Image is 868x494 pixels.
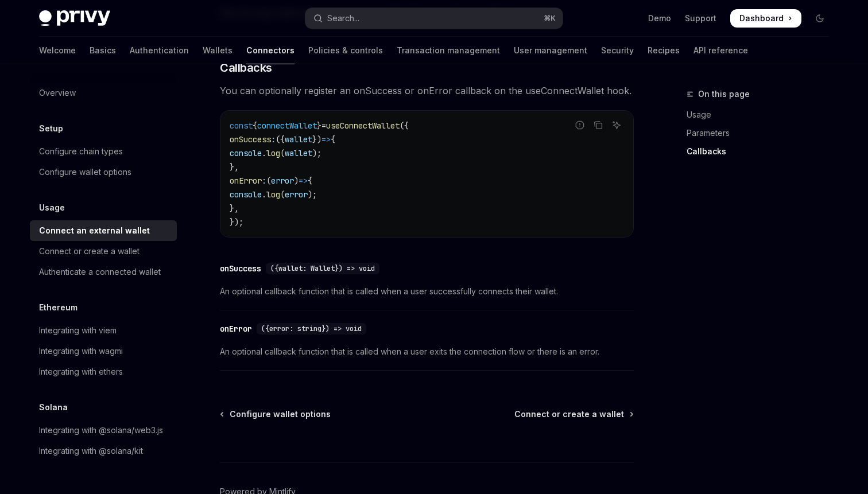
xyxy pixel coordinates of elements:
h5: Setup [39,122,63,135]
span: You can optionally register an onSuccess or onError callback on the useConnectWallet hook. [220,83,634,99]
span: { [331,134,335,145]
span: An optional callback function that is called when a user exits the connection flow or there is an... [220,345,634,359]
span: => [299,176,308,186]
span: wallet [285,134,312,145]
button: Report incorrect code [572,118,587,133]
a: Connect or create a wallet [30,241,177,262]
button: Copy the contents from the code block [591,118,606,133]
div: Integrating with wagmi [39,344,123,358]
a: Transaction management [397,37,500,64]
span: const [230,120,253,131]
a: Connectors [246,37,294,64]
div: Overview [39,86,76,100]
div: Integrating with @solana/web3.js [39,423,163,437]
a: Integrating with @solana/web3.js [30,420,177,441]
a: Authentication [130,37,189,64]
span: Dashboard [739,13,784,24]
a: Wallets [203,37,232,64]
span: error [285,189,308,200]
span: }, [230,162,239,172]
span: log [266,148,280,158]
div: Authenticate a connected wallet [39,265,161,279]
div: Connect or create a wallet [39,244,139,258]
span: console [230,189,262,200]
h5: Ethereum [39,301,77,314]
a: Configure wallet options [221,409,331,420]
a: Overview [30,83,177,103]
span: : [262,176,266,186]
a: Recipes [648,37,680,64]
div: Connect an external wallet [39,224,150,238]
span: }, [230,203,239,213]
span: = [321,120,326,131]
span: { [308,176,312,186]
div: Search... [327,11,359,25]
span: console [230,148,262,158]
span: { [253,120,257,131]
span: ({ [276,134,285,145]
a: Basics [90,37,116,64]
img: dark logo [39,10,110,26]
div: onSuccess [220,263,261,274]
a: Policies & controls [308,37,383,64]
a: Support [685,13,716,24]
a: Parameters [687,124,838,142]
span: }) [312,134,321,145]
span: ( [280,189,285,200]
span: ( [280,148,285,158]
a: Security [601,37,634,64]
span: Connect or create a wallet [514,409,624,420]
span: ({wallet: Wallet}) => void [270,264,375,273]
a: Demo [648,13,671,24]
a: User management [514,37,587,64]
div: onError [220,323,252,334]
span: Callbacks [220,60,272,76]
span: ) [294,176,299,186]
span: An optional callback function that is called when a user successfully connects their wallet. [220,285,634,298]
div: Integrating with viem [39,324,117,337]
span: }); [230,217,243,227]
span: ({ [400,120,409,131]
span: connectWallet [257,120,317,131]
span: ); [308,189,317,200]
a: Integrating with wagmi [30,341,177,361]
a: Callbacks [687,142,838,161]
span: . [262,189,266,200]
span: ({error: string}) => void [261,324,362,333]
span: onSuccess [230,134,271,145]
div: Integrating with ethers [39,365,123,379]
span: . [262,148,266,158]
span: log [266,189,280,200]
span: Configure wallet options [230,409,331,420]
span: onError [230,176,262,186]
div: Configure chain types [39,145,123,158]
span: useConnectWallet [326,120,400,131]
a: Usage [687,106,838,124]
a: Connect an external wallet [30,220,177,241]
a: Integrating with viem [30,320,177,341]
a: Authenticate a connected wallet [30,262,177,282]
span: On this page [698,87,750,101]
h5: Solana [39,400,68,414]
span: : [271,134,276,145]
span: ); [312,148,321,158]
a: Welcome [39,37,76,64]
a: Configure chain types [30,141,177,162]
a: Integrating with @solana/kit [30,441,177,461]
span: => [321,134,331,145]
span: error [271,176,294,186]
span: ⌘ K [544,14,556,23]
button: Toggle dark mode [811,9,829,28]
a: API reference [693,37,748,64]
div: Configure wallet options [39,165,131,179]
button: Ask AI [609,118,624,133]
span: } [317,120,321,131]
a: Connect or create a wallet [514,409,633,420]
a: Integrating with ethers [30,361,177,382]
a: Configure wallet options [30,162,177,182]
span: wallet [285,148,312,158]
a: Dashboard [730,9,801,28]
h5: Usage [39,201,65,215]
button: Open search [305,8,563,29]
span: ( [266,176,271,186]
